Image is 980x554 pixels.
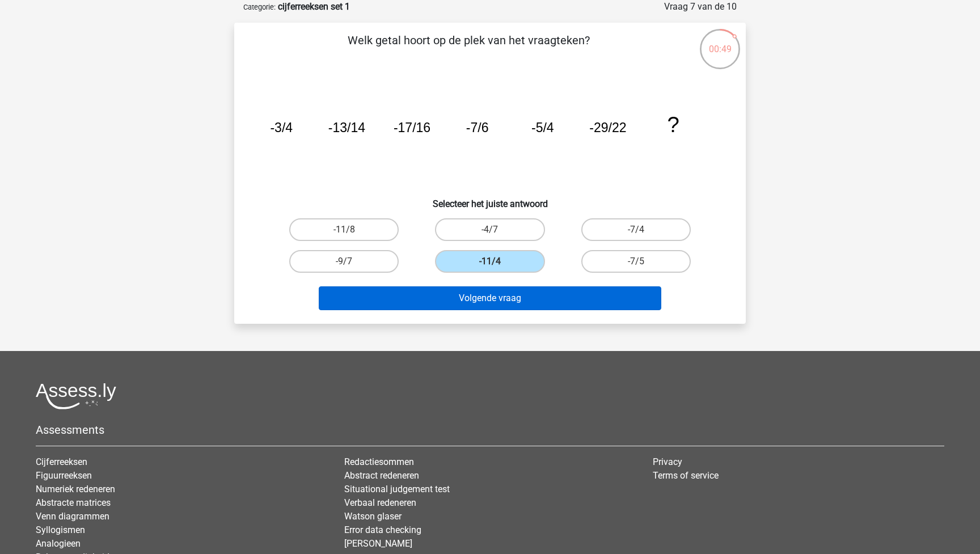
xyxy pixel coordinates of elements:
label: -7/4 [581,218,691,241]
a: Verbaal redeneren [344,497,416,508]
tspan: -3/4 [270,120,293,135]
a: Abstracte matrices [36,497,111,508]
a: [PERSON_NAME] [344,538,412,549]
tspan: -29/22 [589,120,626,135]
strong: cijferreeksen set 1 [278,1,350,12]
a: Abstract redeneren [344,470,419,481]
a: Numeriek redeneren [36,484,115,494]
a: Error data checking [344,525,421,535]
a: Watson glaser [344,511,402,522]
tspan: -5/4 [531,120,554,135]
tspan: -17/16 [394,120,430,135]
a: Terms of service [653,470,719,481]
img: Assessly logo [36,383,116,409]
a: Venn diagrammen [36,511,109,522]
a: Analogieen [36,538,81,549]
a: Cijferreeksen [36,456,87,467]
a: Redactiesommen [344,456,414,467]
h5: Assessments [36,423,944,437]
tspan: ? [667,112,679,137]
a: Figuurreeksen [36,470,92,481]
h6: Selecteer het juiste antwoord [252,189,728,209]
button: Volgende vraag [319,286,662,310]
a: Syllogismen [36,525,85,535]
label: -4/7 [435,218,544,241]
label: -9/7 [289,250,399,273]
a: Privacy [653,456,682,467]
tspan: -13/14 [328,120,365,135]
p: Welk getal hoort op de plek van het vraagteken? [252,32,685,66]
a: Situational judgement test [344,484,450,494]
label: -11/4 [435,250,544,273]
div: 00:49 [699,28,741,56]
label: -7/5 [581,250,691,273]
label: -11/8 [289,218,399,241]
tspan: -7/6 [466,120,489,135]
small: Categorie: [243,3,276,11]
